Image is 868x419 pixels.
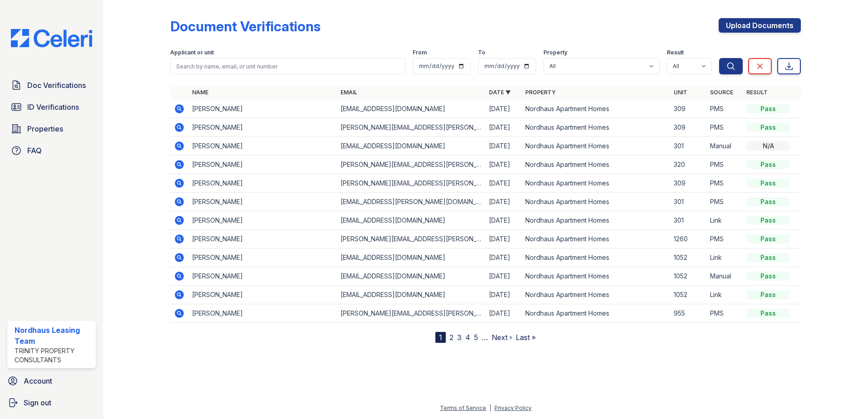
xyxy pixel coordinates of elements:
td: 309 [670,174,706,193]
div: Pass [746,309,790,318]
span: Account [24,375,52,386]
td: Nordhaus Apartment Homes [522,230,670,248]
td: Link [706,248,743,267]
span: Sign out [24,397,51,408]
a: 4 [465,333,470,342]
td: [PERSON_NAME][EMAIL_ADDRESS][PERSON_NAME][DOMAIN_NAME] [337,230,485,248]
td: [EMAIL_ADDRESS][DOMAIN_NAME] [337,248,485,267]
div: Pass [746,290,790,299]
td: 301 [670,193,706,211]
a: Property [525,89,556,96]
td: [DATE] [485,304,522,323]
td: Manual [706,267,743,286]
a: Privacy Policy [494,404,532,411]
label: To [478,49,485,56]
a: Account [4,372,99,390]
a: Source [710,89,733,96]
label: From [413,49,427,56]
td: [PERSON_NAME][EMAIL_ADDRESS][PERSON_NAME][DOMAIN_NAME] [337,304,485,323]
td: 955 [670,304,706,323]
div: Pass [746,197,790,206]
td: [EMAIL_ADDRESS][DOMAIN_NAME] [337,286,485,304]
td: 1052 [670,286,706,304]
td: PMS [706,156,743,174]
td: Nordhaus Apartment Homes [522,267,670,286]
td: [PERSON_NAME] [188,137,337,156]
td: Nordhaus Apartment Homes [522,118,670,137]
a: Next › [492,333,512,342]
td: [DATE] [485,174,522,193]
td: Nordhaus Apartment Homes [522,211,670,230]
td: [DATE] [485,193,522,211]
td: [EMAIL_ADDRESS][DOMAIN_NAME] [337,100,485,118]
td: [DATE] [485,286,522,304]
td: PMS [706,118,743,137]
a: Last » [516,333,536,342]
span: Properties [27,123,63,134]
div: Pass [746,160,790,169]
td: [DATE] [485,156,522,174]
td: Nordhaus Apartment Homes [522,304,670,323]
a: Date ▼ [489,89,511,96]
td: PMS [706,304,743,323]
a: Name [192,89,208,96]
td: PMS [706,193,743,211]
div: Pass [746,253,790,262]
td: Nordhaus Apartment Homes [522,156,670,174]
span: FAQ [27,145,42,156]
a: Email [340,89,357,96]
td: PMS [706,100,743,118]
div: Pass [746,179,790,188]
td: [PERSON_NAME] [188,193,337,211]
td: [DATE] [485,137,522,156]
span: Doc Verifications [27,80,86,91]
td: [PERSON_NAME][EMAIL_ADDRESS][PERSON_NAME][PERSON_NAME][DOMAIN_NAME] [337,156,485,174]
a: Unit [674,89,687,96]
td: [PERSON_NAME] [188,248,337,267]
label: Property [543,49,567,56]
td: [EMAIL_ADDRESS][DOMAIN_NAME] [337,137,485,156]
a: 2 [449,333,454,342]
div: Document Verifications [170,18,321,34]
div: Pass [746,123,790,132]
td: PMS [706,230,743,248]
img: CE_Logo_Blue-a8612792a0a2168367f1c8372b55b34899dd931a85d93a1a3d3e32e68fde9ad4.png [4,29,99,47]
div: Pass [746,234,790,244]
td: [DATE] [485,230,522,248]
td: [PERSON_NAME] [188,174,337,193]
td: Manual [706,137,743,156]
input: Search by name, email, or unit number [170,58,405,74]
a: Sign out [4,394,99,412]
td: [PERSON_NAME] [188,286,337,304]
td: [PERSON_NAME][EMAIL_ADDRESS][PERSON_NAME][PERSON_NAME][DOMAIN_NAME] [337,118,485,137]
span: … [482,332,488,343]
span: ID Verifications [27,102,79,112]
td: [PERSON_NAME][EMAIL_ADDRESS][PERSON_NAME][PERSON_NAME][DOMAIN_NAME] [337,174,485,193]
div: N/A [746,141,790,151]
td: 1260 [670,230,706,248]
td: Nordhaus Apartment Homes [522,137,670,156]
td: Nordhaus Apartment Homes [522,100,670,118]
a: Upload Documents [719,18,801,33]
td: Link [706,286,743,304]
a: 3 [457,333,462,342]
td: [DATE] [485,118,522,137]
td: Nordhaus Apartment Homes [522,193,670,211]
td: Link [706,211,743,230]
td: PMS [706,174,743,193]
td: [DATE] [485,100,522,118]
td: 1052 [670,248,706,267]
div: Pass [746,272,790,281]
div: | [489,404,491,411]
td: [PERSON_NAME] [188,267,337,286]
a: FAQ [7,141,96,160]
label: Result [667,49,684,56]
td: [EMAIL_ADDRESS][DOMAIN_NAME] [337,267,485,286]
td: [PERSON_NAME] [188,211,337,230]
td: [PERSON_NAME] [188,156,337,174]
div: Pass [746,104,790,113]
td: [DATE] [485,211,522,230]
td: Nordhaus Apartment Homes [522,174,670,193]
a: Properties [7,120,96,138]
